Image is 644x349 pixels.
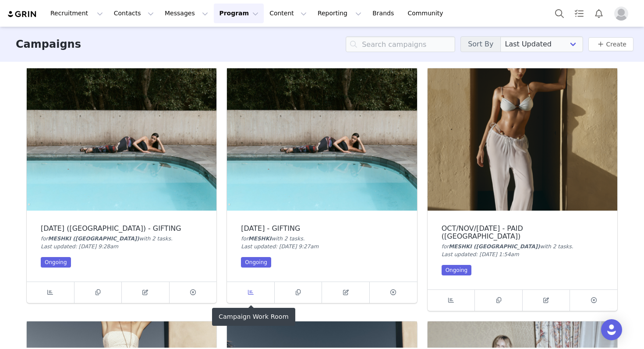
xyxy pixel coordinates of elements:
div: [DATE] ([GEOGRAPHIC_DATA]) - GIFTING [41,225,202,233]
div: for with 2 task . [241,235,403,243]
img: placeholder-profile.jpg [614,7,628,21]
span: MESHKI [248,236,272,242]
div: for with 2 task . [41,235,202,243]
div: for with 2 task . [442,243,603,250]
img: OCTOBER 25 - GIFTING [227,68,417,211]
input: Search campaigns [346,36,455,52]
div: Campaign Work Room [212,308,295,326]
span: s [168,236,171,242]
img: OCTOBER 25 (USA) - GIFTING [27,68,216,211]
button: Contacts [109,4,159,23]
div: Ongoing [241,257,271,268]
a: Tasks [570,4,589,23]
button: Create [588,37,633,51]
div: Open Intercom Messenger [601,319,622,340]
span: MESHKI ([GEOGRAPHIC_DATA]) [48,236,139,242]
div: Last updated: [DATE] 9:27am [241,243,403,250]
div: Ongoing [442,265,472,275]
button: Messages [159,4,213,23]
button: Program [214,4,264,23]
a: Create [595,39,626,49]
button: Profile [609,7,637,21]
img: grin logo [7,10,38,18]
button: Reporting [312,4,367,23]
button: Search [550,4,569,23]
div: Ongoing [41,257,71,268]
a: Brands [367,4,402,23]
button: Recruitment [45,4,108,23]
a: Community [403,4,453,23]
div: Last updated: [DATE] 9:28am [41,243,202,250]
h3: Campaigns [16,36,81,52]
button: Content [264,4,312,23]
button: Notifications [589,4,609,23]
img: OCT/NOV/DEC 25 - PAID (USA) [428,68,617,211]
span: s [300,236,303,242]
span: s [569,243,571,250]
span: MESHKI ([GEOGRAPHIC_DATA]) [449,243,540,250]
div: Last updated: [DATE] 1:54am [442,250,603,258]
div: OCT/NOV/[DATE] - PAID ([GEOGRAPHIC_DATA]) [442,225,603,240]
div: [DATE] - GIFTING [241,225,403,233]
